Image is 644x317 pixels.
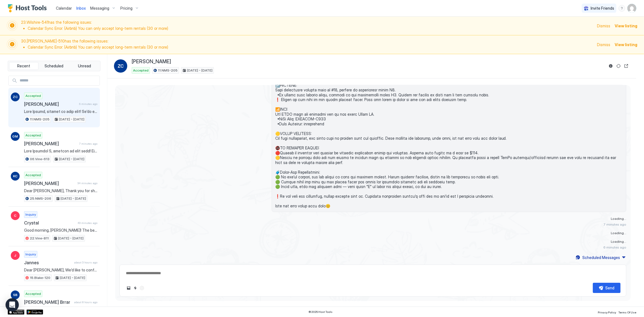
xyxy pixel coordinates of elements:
[17,76,100,85] input: Input Field
[90,6,109,11] span: Messaging
[603,245,626,249] span: 6 minutes ago
[30,117,50,122] span: 11.NMS-205
[627,4,636,13] div: User profile
[591,6,614,11] span: Invite Friends
[24,228,97,233] span: Good morning, [PERSON_NAME]! The bedroom features a king-size bed, providing plenty of space for ...
[598,309,616,315] a: Privacy Policy
[618,309,636,315] a: Terms Of Use
[132,59,171,65] span: [PERSON_NAME]
[74,261,97,264] span: about 3 hours ago
[125,285,132,291] button: Upload image
[118,63,124,69] span: ZC
[45,64,64,68] span: Scheduled
[30,157,50,162] span: 06.Vine-613
[8,61,100,71] div: tab-group
[25,93,41,98] span: Accepted
[12,134,18,139] span: GM
[30,196,51,201] span: 25.NMS-206
[611,216,626,221] span: Loading...
[607,63,614,69] button: Reservation information
[76,5,86,11] a: Inbox
[611,239,626,244] span: Loading...
[25,133,41,138] span: Accepted
[77,221,97,225] span: 43 minutes ago
[24,109,97,114] span: Lore Ipsumd, sitamet co adip elit! Se’do eiusmod te inci utl! Etdol ma ali eni adminimveni qui’no...
[13,94,18,99] span: ZC
[77,181,97,185] span: 34 minutes ago
[78,64,91,68] span: Unread
[59,117,84,122] span: [DATE] - [DATE]
[40,62,69,70] button: Scheduled
[8,4,49,12] a: Host Tools Logo
[14,253,16,258] span: J
[56,6,72,10] span: Calendar
[623,63,630,69] button: Open reservation
[6,298,19,311] div: Open Intercom Messenger
[25,212,36,217] span: Inquiry
[25,291,41,296] span: Accepted
[593,283,620,293] button: Send
[24,299,72,305] span: [PERSON_NAME] Brrar
[13,292,17,297] span: SB
[25,173,41,178] span: Accepted
[27,310,43,315] a: Google Play Store
[615,23,637,29] div: View listing
[28,26,594,31] li: Calendar Sync Error: (Airbnb) You can only accept long-term rentals (30 or more)
[606,285,615,291] div: Send
[24,101,77,107] span: [PERSON_NAME]
[132,285,139,291] button: Quick reply
[582,255,620,260] div: Scheduled Messages
[24,260,72,265] span: Jannes
[24,188,97,193] span: Dear [PERSON_NAME], Thank you for sharing your plans! We can offer a special monthly rate of $7,5...
[79,142,97,146] span: 7 minutes ago
[597,23,610,29] div: Dismiss
[56,5,72,11] a: Calendar
[158,68,178,73] span: 11.NMS-205
[79,102,97,106] span: 6 minutes ago
[597,42,610,47] div: Dismiss
[24,149,97,154] span: Lore Ipsumdol S, ametcon ad elit sedd! Ei’te incidid ut labo etd! Magna al eni adm veniamquisn ex...
[17,64,30,68] span: Recent
[70,62,99,70] button: Unread
[308,310,333,314] span: © 2025 Host Tools
[598,311,616,314] span: Privacy Policy
[618,311,636,314] span: Terms Of Use
[575,254,626,261] button: Scheduled Messages
[615,63,622,69] button: Sync reservation
[59,157,84,162] span: [DATE] - [DATE]
[24,141,77,146] span: [PERSON_NAME]
[9,62,38,70] button: Recent
[21,20,594,32] span: 23.Wilshire-541 has the following issues:
[120,6,133,11] span: Pricing
[24,268,97,273] span: Dear [PERSON_NAME], We’d like to confirm the apartment’s location at 📍 [STREET_ADDRESS]❗️. The pr...
[61,196,86,201] span: [DATE] - [DATE]
[13,174,17,179] span: KC
[58,236,84,241] span: [DATE] - [DATE]
[30,236,49,241] span: 22.Vine-811
[30,275,50,280] span: 15.Blake-120
[25,252,36,257] span: Inquiry
[60,275,85,280] span: [DATE] - [DATE]
[187,68,212,73] span: [DATE] - [DATE]
[76,6,86,10] span: Inbox
[14,213,17,218] span: C
[21,39,594,51] span: 30.[PERSON_NAME]-510 has the following issues:
[74,300,97,304] span: about 8 hours ago
[611,231,626,235] span: Loading...
[28,45,594,50] li: Calendar Sync Error: (Airbnb) You can only accept long-term rentals (30 or more)
[24,181,75,186] span: [PERSON_NAME]
[24,220,75,226] span: Crystal
[603,222,626,226] span: 7 minutes ago
[8,310,24,315] a: App Store
[615,42,637,47] div: View listing
[133,68,149,73] span: Accepted
[619,5,625,12] div: menu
